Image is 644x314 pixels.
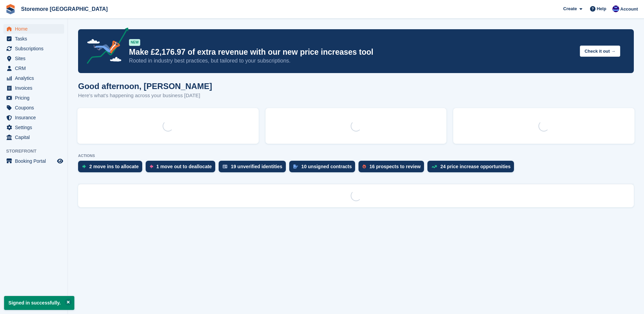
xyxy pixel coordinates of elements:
a: menu [3,54,64,63]
a: 19 unverified identities [219,161,289,176]
p: ACTIONS [78,154,634,158]
a: menu [3,123,64,132]
img: contract_signature_icon-13c848040528278c33f63329250d36e43548de30e8caae1d1a13099fd9432cc5.svg [293,164,298,169]
span: Insurance [15,113,56,122]
span: CRM [15,64,56,73]
a: 16 prospects to review [358,161,427,176]
img: Angela [612,5,619,12]
a: menu [3,34,64,43]
span: Help [597,5,606,12]
span: Subscriptions [15,44,56,53]
div: NEW [129,39,140,46]
h1: Good afternoon, [PERSON_NAME] [78,82,212,91]
span: Coupons [15,103,56,112]
span: Settings [15,123,56,132]
img: price_increase_opportunities-93ffe204e8149a01c8c9dc8f82e8f89637d9d84a8eef4429ea346261dce0b2c0.svg [431,165,437,168]
a: Preview store [56,157,64,165]
div: 16 prospects to review [369,164,421,169]
a: menu [3,93,64,103]
div: 1 move out to deallocate [157,164,212,169]
span: Account [620,6,638,13]
div: 24 price increase opportunities [440,164,511,169]
p: Make £2,176.97 of extra revenue with our new price increases tool [129,47,574,57]
span: Capital [15,133,56,142]
a: menu [3,24,64,34]
div: 19 unverified identities [231,164,282,169]
img: verify_identity-adf6edd0f0f0b5bbfe63781bf79b02c33cf7c696d77639b501bdc392416b5a36.svg [223,164,227,169]
div: 2 move ins to allocate [89,164,139,169]
div: 10 unsigned contracts [301,164,352,169]
span: Analytics [15,73,56,83]
span: Pricing [15,93,56,103]
img: prospect-51fa495bee0391a8d652442698ab0144808aea92771e9ea1ae160a38d050c398.svg [363,164,366,169]
span: Invoices [15,83,56,93]
a: menu [3,83,64,93]
a: menu [3,73,64,83]
img: move_ins_to_allocate_icon-fdf77a2bb77ea45bf5b3d319d69a93e2d87916cf1d5bf7949dd705db3b84f3ca.svg [82,164,86,169]
span: Tasks [15,34,56,43]
span: Home [15,24,56,34]
button: Check it out → [580,46,620,57]
img: move_outs_to_deallocate_icon-f764333ba52eb49d3ac5e1228854f67142a1ed5810a6f6cc68b1a99e826820c5.svg [150,164,153,169]
span: Storefront [6,148,68,155]
a: menu [3,103,64,112]
a: menu [3,156,64,166]
a: 10 unsigned contracts [289,161,359,176]
a: 1 move out to deallocate [146,161,219,176]
p: Here's what's happening across your business [DATE] [78,92,212,100]
img: stora-icon-8386f47178a22dfd0bd8f6a31ec36ba5ce8667c1dd55bd0f319d3a0aa187defe.svg [5,4,16,14]
a: menu [3,133,64,142]
a: menu [3,44,64,53]
span: Create [563,5,577,12]
span: Sites [15,54,56,63]
a: 24 price increase opportunities [427,161,517,176]
a: Storemore [GEOGRAPHIC_DATA] [18,3,110,15]
a: 2 move ins to allocate [78,161,146,176]
span: Booking Portal [15,156,56,166]
a: menu [3,64,64,73]
p: Rooted in industry best practices, but tailored to your subscriptions. [129,57,574,65]
a: menu [3,113,64,122]
img: price-adjustments-announcement-icon-8257ccfd72463d97f412b2fc003d46551f7dbcb40ab6d574587a9cd5c0d94... [81,28,129,66]
p: Signed in successfully. [4,296,74,310]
